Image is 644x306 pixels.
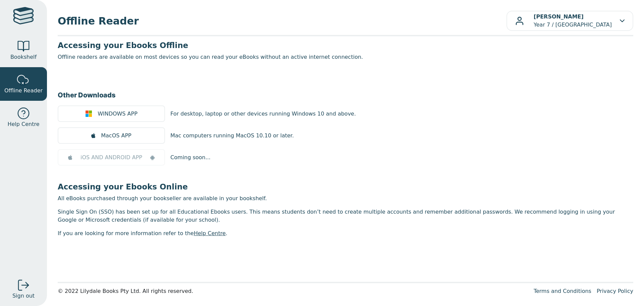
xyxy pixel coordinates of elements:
h3: Other Downloads [58,90,633,100]
b: [PERSON_NAME] [534,13,584,20]
p: If you are looking for more information refer to the . [58,229,633,237]
span: WINDOWS APP [98,110,138,118]
p: Year 7 / [GEOGRAPHIC_DATA] [534,13,612,29]
span: Help Centre [7,120,39,128]
span: Sign out [12,292,35,300]
a: Terms and Conditions [534,288,591,294]
p: For desktop, laptop or other devices running Windows 10 and above. [170,110,356,118]
div: © 2022 Lilydale Books Pty Ltd. All rights reserved. [58,287,528,295]
span: Offline Reader [4,87,43,95]
p: Single Sign On (SSO) has been set up for all Educational Ebooks users. This means students don’t ... [58,208,633,224]
p: All eBooks purchased through your bookseller are available in your bookshelf. [58,194,633,203]
a: MacOS APP [58,127,165,144]
span: Offline Reader [58,13,506,29]
a: WINDOWS APP [58,105,165,122]
p: Offline readers are available on most devices so you can read your eBooks without an active inter... [58,53,633,61]
a: Help Centre [194,230,226,236]
p: Coming soon... [170,154,211,162]
button: [PERSON_NAME]Year 7 / [GEOGRAPHIC_DATA] [506,11,633,31]
a: Privacy Policy [597,288,633,294]
p: Mac computers running MacOS 10.10 or later. [170,132,294,140]
h3: Accessing your Ebooks Online [58,182,633,192]
span: Bookshelf [10,53,37,61]
h3: Accessing your Ebooks Offline [58,40,633,50]
span: MacOS APP [101,132,131,140]
span: iOS AND ANDROID APP [80,154,142,162]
